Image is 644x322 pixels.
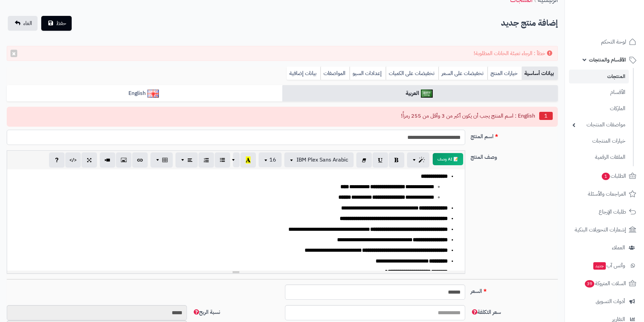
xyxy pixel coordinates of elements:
img: العربية [421,90,433,98]
img: logo-2.png [598,19,638,33]
span: 39 [585,280,594,288]
a: إشعارات التحويلات البنكية [569,222,640,238]
li: English : اسم المنتج يجب أن يكون أكبر من 3 وأقل من 255 رمزاً! [12,110,553,121]
label: وصف المنتج [468,150,560,161]
button: 📝 AI وصف [433,153,463,165]
span: جديد [593,262,606,270]
a: وآتس آبجديد [569,257,640,274]
a: السلات المتروكة39 [569,275,640,292]
h2: إضافة منتج جديد [501,16,558,30]
label: السعر [468,284,560,295]
a: خيارات المنتج [487,67,522,80]
a: لوحة التحكم [569,34,640,50]
a: الأقسام [569,85,629,100]
a: بيانات إضافية [287,67,320,80]
a: المنتجات [569,70,629,83]
label: اسم المنتج [468,130,560,141]
a: الملفات الرقمية [569,150,629,165]
span: 1 [602,173,610,180]
span: طلبات الإرجاع [599,207,626,217]
a: المراجعات والأسئلة [569,186,640,202]
span: حفظ [56,19,66,27]
a: مواصفات المنتجات [569,118,629,132]
span: أدوات التسويق [596,297,625,306]
a: العملاء [569,240,640,256]
button: IBM Plex Sans Arabic [284,152,354,167]
span: وآتس آب [593,261,625,270]
a: إعدادات السيو [350,67,386,80]
a: الماركات [569,101,629,116]
span: الطلبات [601,171,626,181]
img: English [147,90,159,98]
span: IBM Plex Sans Arabic [296,156,348,164]
span: السلات المتروكة [584,279,626,288]
a: العربية [282,85,558,102]
a: أدوات التسويق [569,293,640,309]
button: حفظ [41,16,72,31]
span: الأقسام والمنتجات [589,55,626,65]
span: لوحة التحكم [601,37,626,47]
span: نسبة الربح [192,308,220,316]
a: بيانات أساسية [522,67,558,80]
a: تخفيضات على السعر [438,67,487,80]
span: العملاء [612,243,625,252]
button: × [10,50,17,57]
a: الطلبات1 [569,168,640,184]
span: المراجعات والأسئلة [588,189,626,199]
a: خيارات المنتجات [569,134,629,148]
a: تخفيضات على الكميات [386,67,438,80]
a: English [7,85,282,102]
span: سعر التكلفة [471,308,501,316]
span: إشعارات التحويلات البنكية [575,225,626,234]
a: طلبات الإرجاع [569,204,640,220]
a: المواصفات [320,67,350,80]
div: خطأ : الرجاء تعبئة الخانات المطلوبة! [7,46,558,61]
span: الغاء [23,19,32,27]
button: 16 [259,152,282,167]
span: 16 [269,156,276,164]
a: الغاء [8,16,38,31]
